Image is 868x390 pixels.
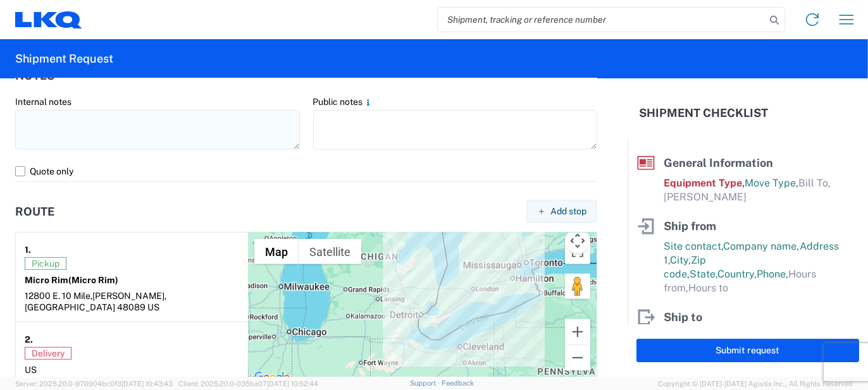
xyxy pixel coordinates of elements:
span: Ship to [664,310,702,324]
span: Equipment Type, [664,177,745,189]
h2: Shipment Request [15,51,113,66]
span: Hours to [688,282,728,294]
strong: Micro Rim [25,275,118,285]
h2: Shipment Checklist [639,106,768,121]
span: [DATE] 10:43:43 [121,380,173,387]
button: Show street map [254,239,299,264]
img: Google [251,369,293,386]
a: Open this area in Google Maps (opens a new window) [251,369,293,386]
button: Submit request [636,339,859,362]
button: Show satellite imagery [299,239,361,264]
label: Public notes [313,96,373,107]
a: Feedback [442,379,474,387]
span: Delivery [25,347,71,360]
span: 12800 E. 10 Mile, [25,291,92,301]
strong: 2. [25,331,33,347]
label: Quote only [15,161,597,181]
span: Move Type, [745,177,798,189]
span: Server: 2025.20.0-970904bc0f3 [15,380,173,387]
span: Company name, [723,240,800,252]
a: Support [410,379,442,387]
h2: Route [15,205,54,218]
span: Copyright © [DATE]-[DATE] Agistix Inc., All Rights Reserved [658,378,853,389]
span: US [25,365,37,375]
input: Shipment, tracking or reference number [438,8,766,32]
button: Map camera controls [565,228,590,253]
span: Client: 2025.20.0-035ba07 [178,380,318,387]
span: Pickup [25,257,66,270]
span: City, [670,254,691,266]
span: Bill To, [798,177,831,189]
span: State, [690,268,717,280]
span: [DATE] 10:52:44 [267,380,318,387]
span: Ship from [664,219,716,233]
span: Site contact, [664,240,723,252]
span: Country, [717,268,757,280]
span: Add stop [550,205,586,217]
span: General Information [664,156,773,169]
button: Zoom out [565,345,590,370]
span: [PERSON_NAME] [664,191,747,203]
button: Add stop [526,200,597,223]
span: (Micro Rim) [68,275,118,285]
button: Drag Pegman onto the map to open Street View [565,274,590,299]
button: Zoom in [565,319,590,344]
strong: 1. [25,241,31,257]
span: [PERSON_NAME], [GEOGRAPHIC_DATA] 48089 US [25,291,166,312]
label: Internal notes [15,96,71,107]
span: Phone, [757,268,788,280]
